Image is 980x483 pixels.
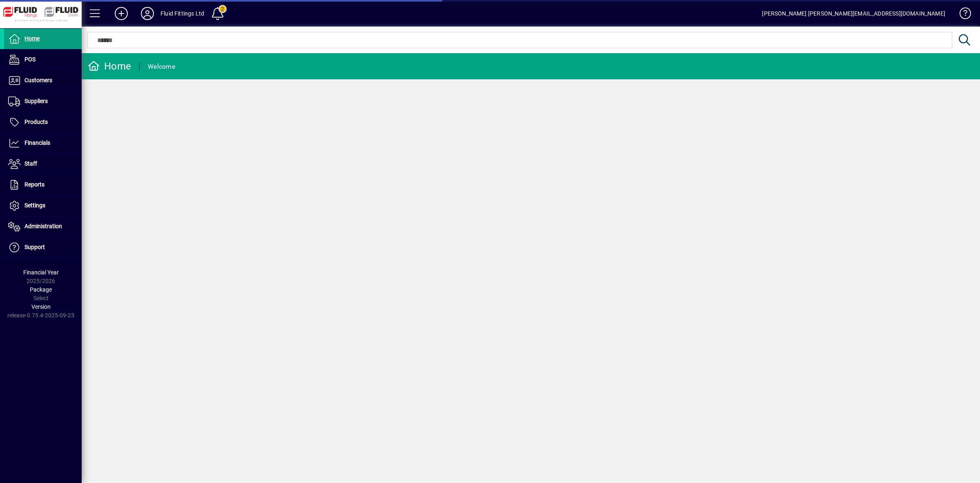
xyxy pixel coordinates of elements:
[134,6,160,21] button: Profile
[24,56,36,63] span: POS
[24,160,37,167] span: Staff
[4,49,82,70] a: POS
[24,181,45,188] span: Reports
[4,216,82,237] a: Administration
[24,35,40,42] span: Home
[4,112,82,133] a: Products
[24,98,48,104] span: Suppliers
[148,60,175,73] div: Welcome
[24,77,52,83] span: Customers
[953,2,970,28] a: Knowledge Base
[4,133,82,153] a: Financials
[4,175,82,195] a: Reports
[4,70,82,91] a: Customers
[4,195,82,216] a: Settings
[88,60,131,73] div: Home
[30,286,52,293] span: Package
[31,303,51,310] span: Version
[24,244,45,250] span: Support
[24,202,45,209] span: Settings
[24,119,48,125] span: Products
[4,154,82,174] a: Staff
[160,7,204,20] div: Fluid Fittings Ltd
[4,91,82,112] a: Suppliers
[23,269,59,276] span: Financial Year
[108,6,134,21] button: Add
[24,223,62,229] span: Administration
[762,7,945,20] div: [PERSON_NAME] [PERSON_NAME][EMAIL_ADDRESS][DOMAIN_NAME]
[4,237,82,258] a: Support
[24,139,50,146] span: Financials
